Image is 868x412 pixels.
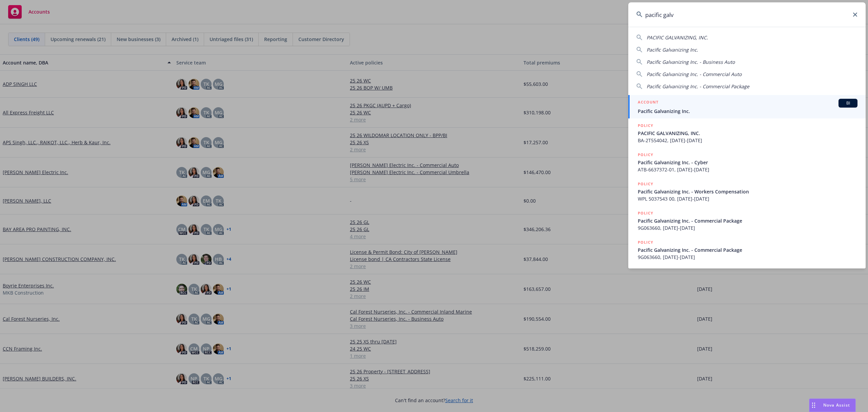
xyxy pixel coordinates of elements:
[628,148,866,177] a: POLICYPacific Galvanizing Inc. - CyberATB-6637372-01, [DATE]-[DATE]
[638,151,653,158] h5: POLICY
[638,130,857,137] span: PACIFIC GALVANIZING, INC.
[638,166,857,173] span: ATB-6637372-01, [DATE]-[DATE]
[638,239,653,246] h5: POLICY
[628,177,866,206] a: POLICYPacific Galvanizing Inc. - Workers CompensationWPL 5037543 00, [DATE]-[DATE]
[638,108,857,115] span: Pacific Galvanizing Inc.
[647,34,708,41] span: PACIFIC GALVANIZING, INC.
[628,95,866,118] a: ACCOUNTBIPacific Galvanizing Inc.
[638,181,653,187] h5: POLICY
[638,217,857,224] span: Pacific Galvanizing Inc. - Commercial Package
[647,83,749,90] span: Pacific Galvanizing Inc. - Commercial Package
[638,224,857,231] span: 9G063660, [DATE]-[DATE]
[638,137,857,144] span: BA-2T554042, [DATE]-[DATE]
[638,159,857,166] span: Pacific Galvanizing Inc. - Cyber
[638,210,653,217] h5: POLICY
[628,2,866,27] input: Search...
[638,99,658,107] h5: ACCOUNT
[809,398,856,412] button: Nova Assist
[647,71,742,77] span: Pacific Galvanizing Inc. - Commercial Auto
[638,195,857,202] span: WPL 5037543 00, [DATE]-[DATE]
[647,46,698,53] span: Pacific Galvanizing Inc.
[638,188,857,195] span: Pacific Galvanizing Inc. - Workers Compensation
[638,246,857,254] span: Pacific Galvanizing Inc. - Commercial Package
[823,402,850,408] span: Nova Assist
[628,206,866,235] a: POLICYPacific Galvanizing Inc. - Commercial Package9G063660, [DATE]-[DATE]
[841,100,855,106] span: BI
[809,399,818,412] div: Drag to move
[638,254,857,261] span: 9G063660, [DATE]-[DATE]
[647,59,735,65] span: Pacific Galvanizing Inc. - Business Auto
[638,122,653,129] h5: POLICY
[628,118,866,148] a: POLICYPACIFIC GALVANIZING, INC.BA-2T554042, [DATE]-[DATE]
[628,235,866,264] a: POLICYPacific Galvanizing Inc. - Commercial Package9G063660, [DATE]-[DATE]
